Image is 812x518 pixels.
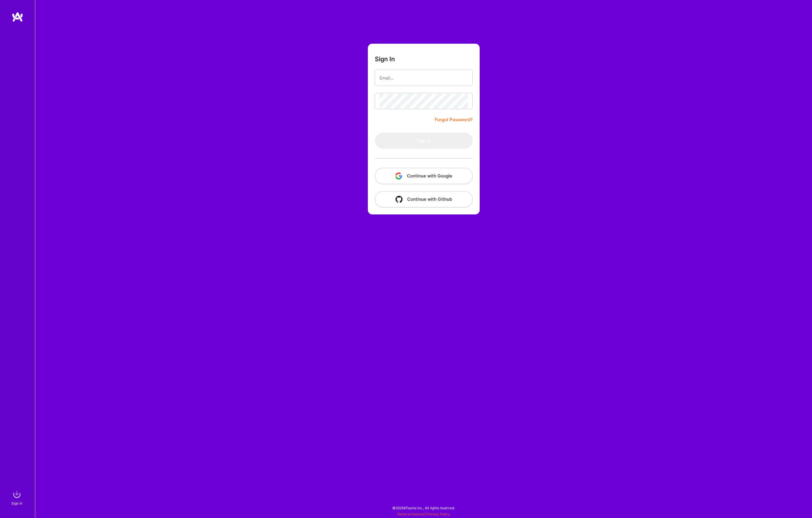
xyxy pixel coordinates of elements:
[395,172,402,179] img: icon
[435,116,473,123] a: Forgot Password?
[375,133,473,149] button: Sign In
[35,501,812,515] div: © 2025 ATeams Inc., All rights reserved.
[11,489,23,500] img: sign in
[375,168,473,184] button: Continue with Google
[12,12,23,22] img: logo
[375,191,473,207] button: Continue with Github
[397,512,424,516] a: Terms of Service
[11,500,22,506] div: Sign In
[426,512,450,516] a: Privacy Policy
[12,489,23,506] a: sign inSign In
[396,196,403,203] img: icon
[375,55,395,63] h3: Sign In
[397,512,450,516] span: |
[379,71,468,85] input: Email...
